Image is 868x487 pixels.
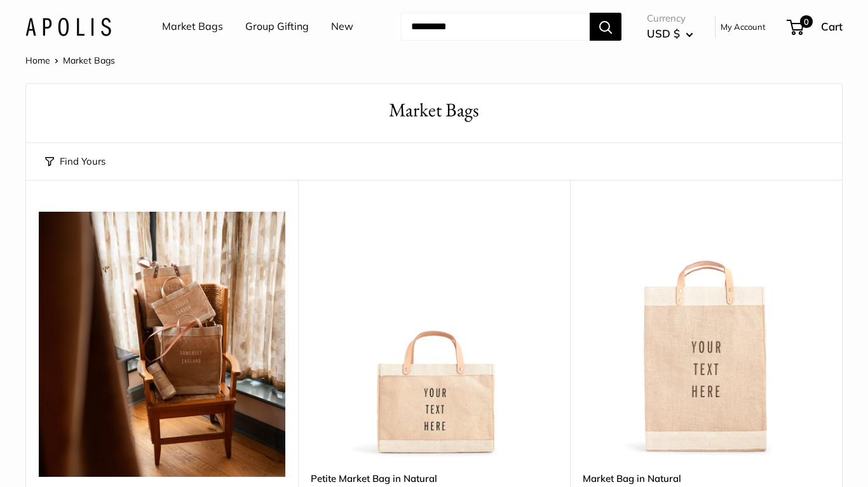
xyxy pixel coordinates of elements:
span: USD $ [647,27,680,40]
a: Petite Market Bag in NaturalPetite Market Bag in Natural [311,212,557,458]
input: Search... [401,13,590,41]
a: Home [25,55,50,66]
button: Search [590,13,621,41]
a: New [331,17,353,36]
button: USD $ [647,24,693,44]
span: Market Bags [63,55,115,66]
h1: Market Bags [45,97,823,124]
a: Group Gifting [245,17,309,36]
img: Our latest collection comes to life at UK's Estelle Manor, where winter mornings glow and the hol... [39,212,285,477]
a: Market Bags [162,17,223,36]
a: 0 Cart [788,17,843,37]
button: Find Yours [45,153,105,170]
span: Currency [647,10,693,27]
img: Petite Market Bag in Natural [311,212,557,458]
img: Market Bag in Natural [583,212,829,458]
nav: Breadcrumb [25,52,115,69]
span: Cart [821,20,843,33]
img: Apolis [25,17,111,36]
a: Market Bag in Natural [583,471,829,486]
iframe: Sign Up via Text for Offers [10,439,136,477]
a: My Account [721,19,766,34]
a: Market Bag in NaturalMarket Bag in Natural [583,212,829,458]
a: Petite Market Bag in Natural [311,471,557,486]
span: 0 [800,15,813,28]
